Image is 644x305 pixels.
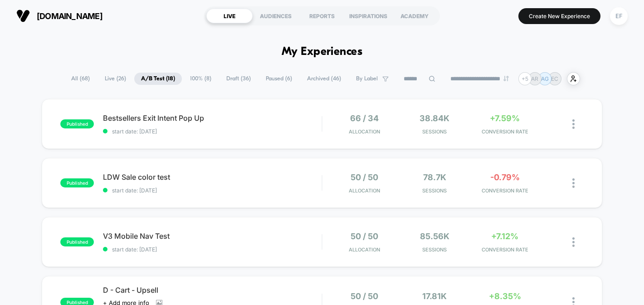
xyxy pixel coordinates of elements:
[531,75,538,82] p: AR
[541,75,549,82] p: AG
[472,128,538,135] span: CONVERSION RATE
[402,246,468,253] span: Sessions
[402,187,468,194] span: Sessions
[503,76,509,81] img: end
[103,246,322,253] span: start date: [DATE]
[16,9,30,23] img: Visually logo
[351,172,378,182] span: 50 / 50
[518,72,532,85] div: + 5
[472,187,538,194] span: CONVERSION RATE
[420,113,449,123] span: 38.84k
[422,291,447,301] span: 17.81k
[572,237,575,247] img: close
[220,73,258,85] span: Draft ( 36 )
[402,128,468,135] span: Sessions
[349,187,380,194] span: Allocation
[103,128,322,135] span: start date: [DATE]
[472,246,538,253] span: CONVERSION RATE
[518,8,600,24] button: Create New Experience
[299,9,345,23] div: REPORTS
[349,128,380,135] span: Allocation
[351,291,378,301] span: 50 / 50
[103,187,322,194] span: start date: [DATE]
[607,7,630,25] button: EF
[490,113,520,123] span: +7.59%
[345,9,391,23] div: INSPIRATIONS
[300,73,348,85] span: Archived ( 46 )
[391,9,438,23] div: ACADEMY
[253,9,299,23] div: AUDIENCES
[206,9,253,23] div: LIVE
[103,113,322,123] span: Bestsellers Exit Intent Pop Up
[14,9,105,23] button: [DOMAIN_NAME]
[103,231,322,241] span: V3 Mobile Nav Test
[103,172,322,182] span: LDW Sale color test
[572,119,575,129] img: close
[103,285,322,295] span: D - Cart - Upsell
[37,11,102,21] span: [DOMAIN_NAME]
[423,172,446,182] span: 78.7k
[551,75,558,82] p: EC
[420,231,449,241] span: 85.56k
[282,45,363,59] h1: My Experiences
[349,246,380,253] span: Allocation
[610,7,628,25] div: EF
[259,73,299,85] span: Paused ( 6 )
[572,178,575,188] img: close
[489,291,521,301] span: +8.35%
[490,172,520,182] span: -0.79%
[356,75,378,82] span: By Label
[491,231,518,241] span: +7.12%
[351,231,378,241] span: 50 / 50
[350,113,379,123] span: 66 / 34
